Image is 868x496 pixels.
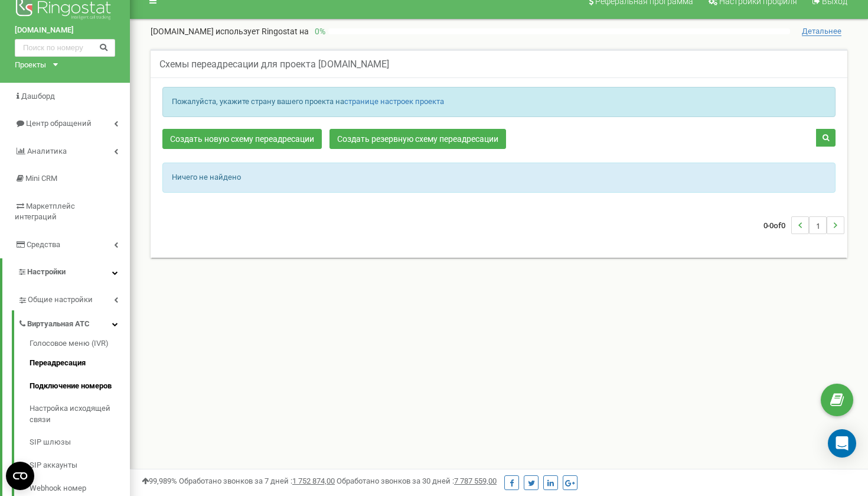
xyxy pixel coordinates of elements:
[6,462,34,490] button: Open CMP widget
[30,375,130,398] a: Подключение номеров
[816,129,836,147] button: Поиск схемы переадресации
[454,476,497,485] u: 7 787 559,00
[15,39,115,57] input: Поиск по номеру
[216,27,309,36] span: использует Ringostat на
[179,476,335,485] span: Обработано звонков за 7 дней :
[809,216,827,234] li: 1
[763,216,791,234] span: 0-0 0
[344,97,444,106] a: странице настроек проекта
[337,476,497,485] span: Обработано звонков за 30 дней :
[774,220,781,231] span: of
[28,294,93,306] span: Общие настройки
[162,129,322,149] a: Создать новую схему переадресации
[21,92,55,101] span: Дашборд
[828,429,856,458] div: Open Intercom Messenger
[159,59,389,70] h5: Схемы переадресации для проекта [DOMAIN_NAME]
[15,202,75,222] span: Маркетплейс интеграций
[30,431,130,454] a: SIP шлюзы
[27,147,67,155] span: Аналитика
[27,240,60,249] span: Средства
[25,174,57,183] span: Mini CRM
[15,60,46,71] div: Проекты
[18,310,130,335] a: Виртуальная АТС
[30,397,130,431] a: Настройка исходящей связи
[142,476,177,485] span: 99,989%
[27,267,66,276] span: Настройки
[292,476,335,485] u: 1 752 874,00
[309,25,328,37] p: 0 %
[30,338,130,352] a: Голосовое меню (IVR)
[763,205,844,246] nav: ...
[18,286,130,310] a: Общие настройки
[172,96,826,108] p: Пожалуйста, укажите страну вашего проекта на
[26,119,92,128] span: Центр обращений
[15,25,115,36] a: [DOMAIN_NAME]
[329,129,506,149] a: Создать резервную схему переадресации
[151,25,309,37] p: [DOMAIN_NAME]
[2,258,130,286] a: Настройки
[30,352,130,375] a: Переадресация
[172,172,826,183] p: Ничего не найдено
[27,319,90,330] span: Виртуальная АТС
[802,27,841,36] span: Детальнее
[30,454,130,477] a: SIP аккаунты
